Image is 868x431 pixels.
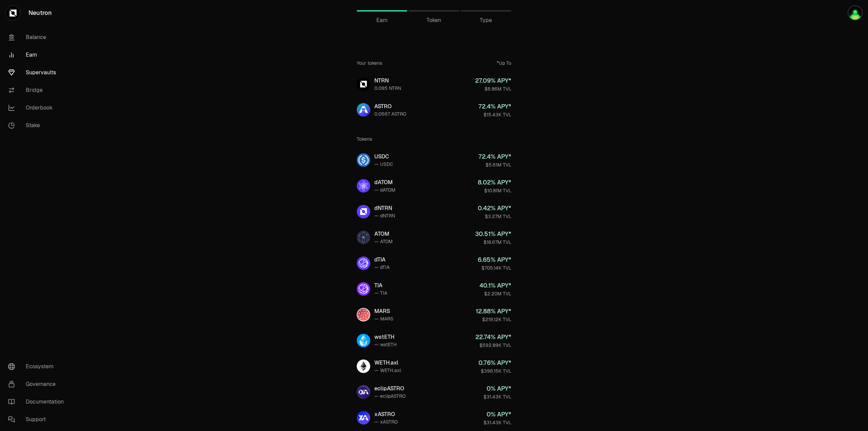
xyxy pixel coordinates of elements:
div: *Up To [497,60,511,66]
div: MARS [374,307,393,315]
div: $15.43K TVL [478,111,511,118]
span: Type [480,16,492,24]
span: Earn [376,16,388,24]
div: dTIA [374,256,390,264]
div: — dNTRN [374,212,395,219]
div: 40.1 % APY* [479,281,511,290]
div: 22.74 % APY* [475,332,511,342]
div: 12.88 % APY* [476,307,511,316]
div: $18.67M TVL [475,239,511,246]
div: — USDC [374,161,393,168]
a: dTIAdTIA— dTIA6.65% APY*$705.14K TVL [351,251,517,275]
img: eclipASTRO [357,385,370,399]
a: Ecosystem [3,358,73,375]
a: Bridge [3,81,73,99]
div: TIA [374,281,387,290]
a: ATOMATOM— ATOM30.51% APY*$18.67M TVL [351,225,517,250]
div: 0 % APY* [484,410,511,419]
a: WETH.axlWETH.axl— WETH.axl0.76% APY*$396.15K TVL [351,354,517,378]
img: ndlss [848,5,863,20]
img: ATOM [357,231,370,244]
a: NTRNNTRN0.095 NTRN27.09% APY*$6.86M TVL [351,72,517,96]
div: wstETH [374,333,397,341]
div: $592.89K TVL [475,342,511,349]
img: WETH.axl [357,359,370,373]
div: 72.4 % APY* [478,102,511,111]
div: Your tokens [357,60,382,66]
div: dATOM [374,178,395,187]
img: dTIA [357,256,370,270]
div: — WETH.axl [374,367,401,374]
div: NTRN [374,77,401,85]
img: ASTRO [357,103,370,117]
img: dATOM [357,179,370,193]
a: xASTROxASTRO— xASTRO0% APY*$31.43K TVL [351,406,517,430]
div: — MARS [374,315,393,322]
img: wstETH [357,334,370,347]
a: Balance [3,28,73,46]
div: 8.02 % APY* [478,178,511,187]
div: — dTIA [374,264,390,271]
div: ASTRO [374,102,406,111]
div: 0.0567 ASTRO [374,111,406,117]
div: dNTRN [374,204,395,212]
img: dNTRN [357,205,370,218]
a: dATOMdATOM— dATOM8.02% APY*$10.81M TVL [351,174,517,198]
a: TIATIA— TIA40.1% APY*$2.20M TVL [351,277,517,301]
div: USDC [374,153,393,161]
div: eclipASTRO [374,385,406,393]
img: USDC [357,153,370,167]
a: Stake [3,117,73,134]
div: ATOM [374,230,393,238]
div: Tokens [357,136,372,142]
div: $396.15K TVL [478,368,511,374]
div: 0 % APY* [484,384,511,393]
img: MARS [357,308,370,321]
div: 6.65 % APY* [478,255,511,265]
div: xASTRO [374,410,398,418]
div: — wstETH [374,341,397,348]
img: TIA [357,282,370,296]
a: Earn [3,46,73,64]
a: ASTROASTRO0.0567 ASTRO72.4% APY*$15.43K TVL [351,98,517,122]
a: Orderbook [3,99,73,117]
a: Supervaults [3,64,73,81]
a: Governance [3,375,73,393]
div: $219.12K TVL [476,316,511,323]
div: $31.43K TVL [484,393,511,400]
a: dNTRNdNTRN— dNTRN0.42% APY*$3.27M TVL [351,199,517,224]
div: $6.86M TVL [475,85,511,92]
div: — dATOM [374,187,395,193]
div: $705.14K TVL [478,265,511,271]
a: eclipASTROeclipASTRO— eclipASTRO0% APY*$31.43K TVL [351,380,517,404]
div: $31.43K TVL [484,419,511,426]
div: — eclipASTRO [374,393,406,399]
a: wstETHwstETH— wstETH22.74% APY*$592.89K TVL [351,328,517,353]
div: 27.09 % APY* [475,76,511,85]
div: $5.61M TVL [478,161,511,168]
div: — xASTRO [374,418,398,425]
a: MARSMARS— MARS12.88% APY*$219.12K TVL [351,302,517,327]
a: Earn [357,3,407,19]
div: $3.27M TVL [478,213,511,220]
div: $10.81M TVL [478,187,511,194]
div: 0.095 NTRN [374,85,401,92]
div: — ATOM [374,238,393,245]
img: xASTRO [357,411,370,425]
span: Token [427,16,441,24]
div: 0.42 % APY* [478,203,511,213]
a: Documentation [3,393,73,411]
a: Support [3,411,73,428]
a: USDCUSDC— USDC72.4% APY*$5.61M TVL [351,148,517,172]
div: $2.20M TVL [479,290,511,297]
div: WETH.axl [374,359,401,367]
div: 0.76 % APY* [478,358,511,368]
div: 72.4 % APY* [478,152,511,161]
img: NTRN [357,77,370,91]
div: — TIA [374,290,387,296]
div: 30.51 % APY* [475,229,511,239]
